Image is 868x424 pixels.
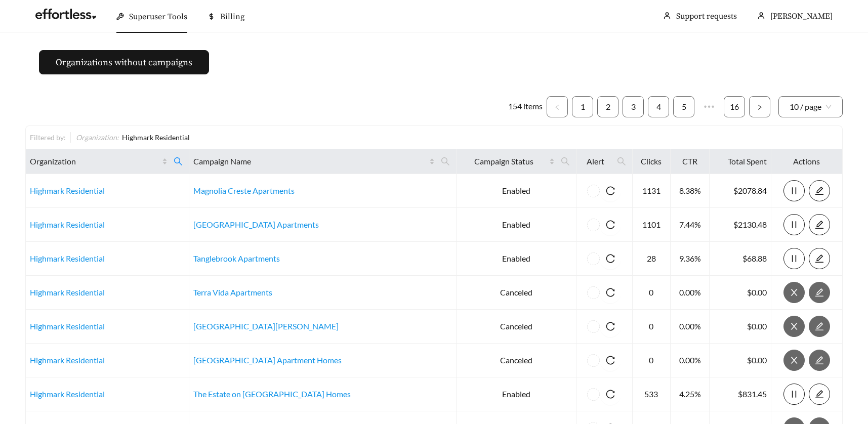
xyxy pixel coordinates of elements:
[170,153,187,169] span: search
[30,287,105,297] a: Highmark Residential
[809,389,830,399] a: edit
[193,389,351,399] a: The Estate on [GEOGRAPHIC_DATA] Homes
[674,97,694,117] a: 5
[193,321,339,331] a: [GEOGRAPHIC_DATA][PERSON_NAME]
[809,186,830,195] a: edit
[809,390,830,399] span: edit
[30,155,160,167] span: Organization
[457,310,576,344] td: Canceled
[600,350,621,371] button: reload
[600,282,621,303] button: reload
[698,96,720,117] span: •••
[783,180,805,201] button: pause
[809,384,830,405] button: edit
[597,96,618,117] li: 2
[600,322,621,331] span: reload
[783,214,805,235] button: pause
[671,276,710,310] td: 0.00%
[671,149,710,174] th: CTR
[783,248,805,269] button: pause
[749,96,770,117] button: right
[809,220,830,229] span: edit
[809,254,830,263] span: edit
[613,153,630,169] span: search
[710,377,771,411] td: $831.45
[770,11,833,21] span: [PERSON_NAME]
[220,12,244,22] span: Billing
[581,155,611,167] span: Alert
[784,390,804,399] span: pause
[623,96,644,117] li: 3
[600,390,621,399] span: reload
[617,157,626,166] span: search
[598,97,618,117] a: 2
[778,96,843,117] div: Page Size
[457,377,576,411] td: Enabled
[633,208,671,242] td: 1101
[457,242,576,276] td: Enabled
[809,282,830,303] button: edit
[784,220,804,229] span: pause
[437,153,454,169] span: search
[724,97,745,117] a: 16
[710,174,771,208] td: $2078.84
[710,310,771,344] td: $0.00
[600,316,621,337] button: reload
[784,186,804,195] span: pause
[600,220,621,229] span: reload
[633,377,671,411] td: 533
[771,149,843,174] th: Actions
[193,220,319,229] a: [GEOGRAPHIC_DATA] Apartments
[710,208,771,242] td: $2130.48
[809,321,830,331] a: edit
[56,56,192,69] span: Organizations without campaigns
[129,12,187,22] span: Superuser Tools
[554,104,560,110] span: left
[757,104,763,110] span: right
[39,50,209,74] button: Organizations without campaigns
[461,155,547,167] span: Campaign Status
[676,11,737,21] a: Support requests
[809,214,830,235] button: edit
[572,97,593,117] a: 1
[710,344,771,377] td: $0.00
[547,96,568,117] button: left
[193,253,280,263] a: Tanglebrook Apartments
[457,208,576,242] td: Enabled
[30,186,105,195] a: Highmark Residential
[441,157,450,166] span: search
[600,254,621,263] span: reload
[671,377,710,411] td: 4.25%
[809,355,830,365] a: edit
[623,97,643,117] a: 3
[790,97,832,117] span: 10 / page
[809,186,830,195] span: edit
[671,208,710,242] td: 7.44%
[671,174,710,208] td: 8.38%
[671,344,710,377] td: 0.00%
[633,242,671,276] td: 28
[193,355,342,365] a: [GEOGRAPHIC_DATA] Apartment Homes
[600,356,621,365] span: reload
[809,248,830,269] button: edit
[671,310,710,344] td: 0.00%
[561,157,570,166] span: search
[673,96,694,117] li: 5
[600,186,621,195] span: reload
[122,133,190,142] span: Highmark Residential
[30,321,105,331] a: Highmark Residential
[600,180,621,201] button: reload
[710,242,771,276] td: $68.88
[633,276,671,310] td: 0
[648,96,669,117] li: 4
[809,180,830,201] button: edit
[633,149,671,174] th: Clicks
[30,220,105,229] a: Highmark Residential
[784,254,804,263] span: pause
[809,253,830,263] a: edit
[648,97,669,117] a: 4
[809,316,830,337] button: edit
[600,288,621,297] span: reload
[457,174,576,208] td: Enabled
